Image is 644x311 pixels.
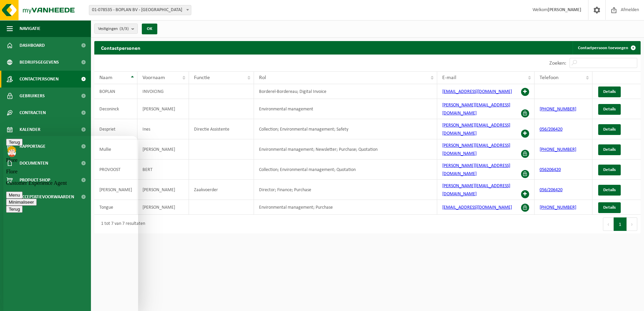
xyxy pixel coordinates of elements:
[254,160,437,180] td: Collection; Environmental management; Quotation
[442,205,512,210] a: [EMAIL_ADDRESS][DOMAIN_NAME]
[189,180,254,200] td: Zaakvoerder
[603,107,616,111] span: Details
[142,75,165,80] span: Voornaam
[598,87,621,97] a: Details
[20,121,40,138] span: Kalender
[603,90,616,94] span: Details
[442,183,510,197] a: [PERSON_NAME][EMAIL_ADDRESS][DOMAIN_NAME]
[254,139,437,160] td: Environmental management; Newsletter; Purchase; Quotation
[254,119,437,139] td: Collection; Environmental management; Safety
[442,75,456,80] span: E-mail
[627,217,637,231] button: Next
[598,165,621,175] a: Details
[603,147,616,152] span: Details
[540,107,576,112] a: [PHONE_NUMBER]
[98,24,129,34] span: Vestigingen
[20,37,45,54] span: Dashboard
[20,88,45,104] span: Gebruikers
[254,99,437,119] td: Environmental management
[137,180,189,200] td: [PERSON_NAME]
[540,187,562,193] a: 056/206420
[137,200,189,215] td: [PERSON_NAME]
[614,217,627,231] button: 1
[89,5,191,15] span: 01-078535 - BOPLAN BV - MOORSELE
[137,119,189,139] td: Ines
[603,217,614,231] button: Previous
[573,41,640,55] a: Contactpersoon toevoegen
[540,205,576,210] a: [PHONE_NUMBER]
[540,75,558,80] span: Telefoon
[94,41,147,54] h2: Contactpersonen
[99,75,112,80] span: Naam
[94,99,137,119] td: Deconinck
[20,54,59,71] span: Bedrijfsgegevens
[254,180,437,200] td: Director; Finance; Purchase
[20,104,46,121] span: Contracten
[442,163,510,176] a: [PERSON_NAME][EMAIL_ADDRESS][DOMAIN_NAME]
[540,147,576,152] a: [PHONE_NUMBER]
[442,103,510,116] a: [PERSON_NAME][EMAIL_ADDRESS][DOMAIN_NAME]
[549,61,566,66] label: Zoeken:
[89,5,191,15] span: 01-078535 - BOPLAN BV - MOORSELE
[598,124,621,135] a: Details
[603,168,616,172] span: Details
[254,200,437,215] td: Environmental management; Purchase
[254,84,437,99] td: Borderel-Bordereau; Digital Invoice
[189,119,254,139] td: Directie Assistente
[603,127,616,132] span: Details
[603,205,616,210] span: Details
[598,144,621,155] a: Details
[20,71,59,88] span: Contactpersonen
[598,202,621,213] a: Details
[540,127,562,132] a: 056/206420
[194,75,210,80] span: Functie
[3,136,138,311] iframe: chat widget
[442,123,510,136] a: [PERSON_NAME][EMAIL_ADDRESS][DOMAIN_NAME]
[259,75,266,80] span: Rol
[94,119,137,139] td: Despriet
[442,89,512,94] a: [EMAIL_ADDRESS][DOMAIN_NAME]
[142,24,157,34] button: OK
[137,139,189,160] td: [PERSON_NAME]
[442,143,510,156] a: [PERSON_NAME][EMAIL_ADDRESS][DOMAIN_NAME]
[94,24,138,34] button: Vestigingen(3/3)
[598,104,621,115] a: Details
[137,84,189,99] td: INVOICING
[137,99,189,119] td: [PERSON_NAME]
[540,167,561,172] a: 056206420
[94,84,137,99] td: BOPLAN
[20,20,40,37] span: Navigatie
[603,188,616,192] span: Details
[548,7,581,12] strong: [PERSON_NAME]
[137,160,189,180] td: BERT
[598,185,621,196] a: Details
[120,27,129,31] count: (3/3)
